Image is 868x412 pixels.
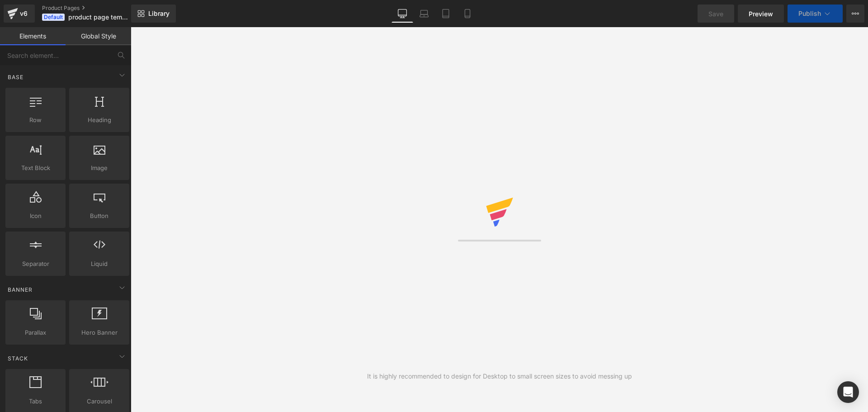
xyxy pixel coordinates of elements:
a: Product Pages [42,5,146,12]
span: Hero Banner [72,328,127,337]
span: Image [72,163,127,173]
a: Preview [738,5,784,23]
a: v6 [4,5,35,23]
a: Mobile [457,5,478,23]
span: Tabs [8,397,63,406]
span: Stack [7,354,29,363]
span: Heading [72,115,127,125]
button: More [846,5,864,23]
span: Publish [798,10,821,17]
span: Save [708,9,723,19]
span: Text Block [8,163,63,173]
div: v6 [18,8,29,19]
span: Preview [749,9,773,19]
a: Tablet [435,5,457,23]
button: Publish [788,5,843,23]
a: Laptop [413,5,435,23]
a: New Library [131,5,176,23]
span: Parallax [8,328,63,337]
span: Button [72,211,127,221]
span: Icon [8,211,63,221]
span: Carousel [72,397,127,406]
a: Global Style [66,27,131,45]
span: Library [148,9,170,18]
div: Open Intercom Messenger [837,381,859,403]
span: Base [7,73,24,81]
span: product page templates - newproducts [68,14,129,21]
span: Liquid [72,259,127,269]
a: Desktop [392,5,413,23]
span: Default [42,14,65,21]
span: Row [8,115,63,125]
span: Separator [8,259,63,269]
div: It is highly recommended to design for Desktop to small screen sizes to avoid messing up [367,371,632,381]
span: Banner [7,285,33,294]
